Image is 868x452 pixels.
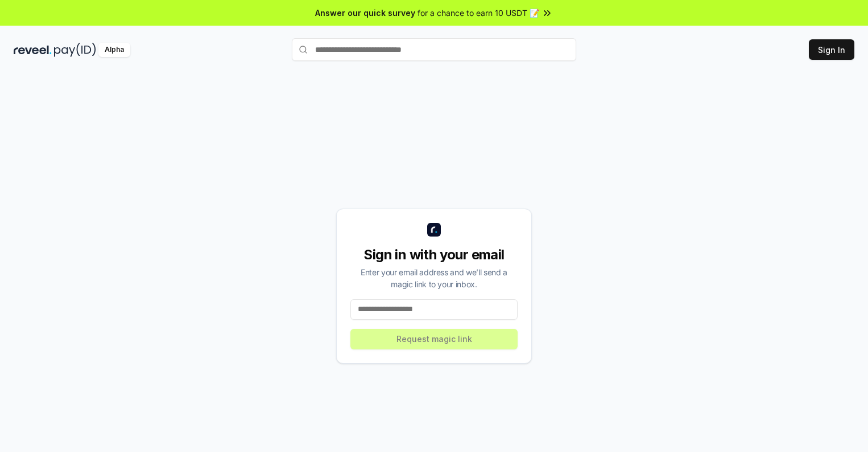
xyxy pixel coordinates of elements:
[809,39,854,60] button: Sign In
[315,7,415,19] span: Answer our quick survey
[98,43,130,57] div: Alpha
[54,43,96,57] img: pay_id
[350,266,518,290] div: Enter your email address and we’ll send a magic link to your inbox.
[418,7,539,19] span: for a chance to earn 10 USDT 📝
[427,223,441,237] img: logo_small
[14,43,52,57] img: reveel_dark
[350,246,518,264] div: Sign in with your email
